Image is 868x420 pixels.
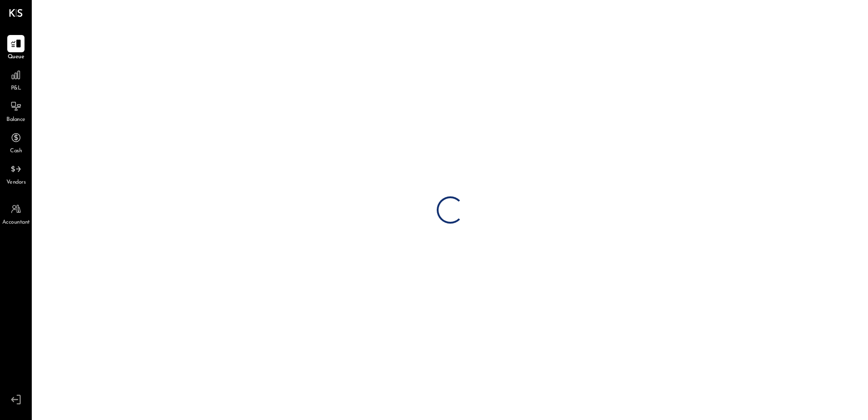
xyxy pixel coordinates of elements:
a: Balance [0,98,31,124]
span: Vendors [6,179,26,187]
a: Cash [0,129,31,155]
span: Queue [8,53,25,61]
span: Balance [6,116,25,124]
span: Cash [10,147,22,155]
span: P&L [11,85,21,93]
a: Queue [0,35,31,61]
a: P&L [0,66,31,93]
a: Vendors [0,160,31,187]
span: Accountant [2,219,30,227]
a: Accountant [0,200,31,227]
